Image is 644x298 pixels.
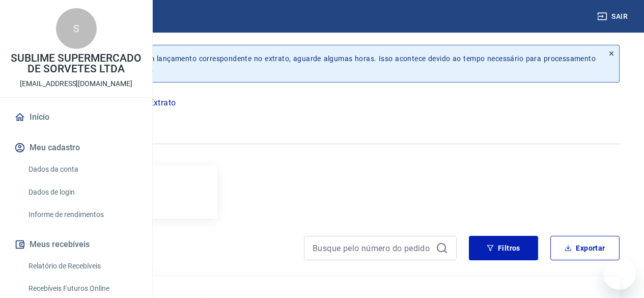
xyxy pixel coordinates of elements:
[24,182,140,203] a: Dados de login
[56,8,97,49] div: S
[603,257,636,290] iframe: Botão para abrir a janela de mensagens
[8,53,144,74] p: SUBLIME SUPERMERCADO DE SORVETES LTDA
[595,7,632,26] button: Sair
[550,236,620,260] button: Exportar
[55,53,596,74] p: Se o saldo aumentar sem um lançamento correspondente no extrato, aguarde algumas horas. Isso acon...
[20,78,132,89] p: [EMAIL_ADDRESS][DOMAIN_NAME]
[24,256,140,277] a: Relatório de Recebíveis
[24,240,292,260] h4: Extrato
[24,159,140,180] a: Dados da conta
[469,236,538,260] button: Filtros
[12,106,140,128] a: Início
[313,240,432,256] input: Busque pelo número do pedido
[24,204,140,225] a: Informe de rendimentos
[12,137,140,159] button: Meu cadastro
[12,233,140,256] button: Meus recebíveis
